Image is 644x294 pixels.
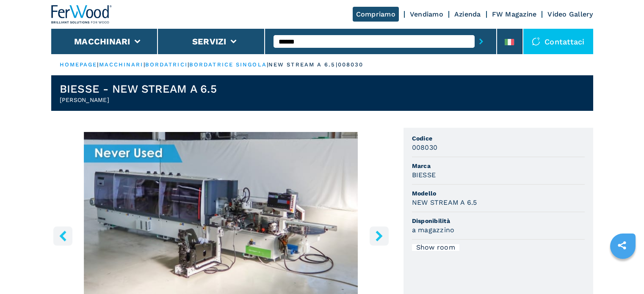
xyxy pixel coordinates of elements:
button: submit-button [475,32,488,51]
a: macchinari [99,61,144,68]
a: FW Magazine [492,10,537,18]
img: Contattaci [532,37,540,46]
p: new stream a 6.5 | [268,61,338,69]
span: | [144,61,145,68]
iframe: Chat [608,256,638,288]
span: Codice [412,134,585,143]
h2: [PERSON_NAME] [60,96,217,104]
a: Vendiamo [410,10,443,18]
span: | [97,61,99,68]
h3: BIESSE [412,170,436,180]
a: bordatrici [145,61,188,68]
a: Video Gallery [547,10,593,18]
a: HOMEPAGE [60,61,97,68]
div: Contattaci [523,29,593,54]
a: sharethis [611,235,633,256]
p: 008030 [338,61,364,69]
button: left-button [53,226,72,245]
span: Marca [412,162,585,170]
h3: NEW STREAM A 6.5 [412,198,477,207]
a: bordatrice singola [189,61,267,68]
span: Modello [412,189,585,198]
button: Macchinari [74,36,130,47]
button: right-button [370,226,389,245]
div: Show room [412,244,459,251]
a: Azienda [454,10,481,18]
button: Servizi [192,36,227,47]
span: | [188,61,189,68]
span: Disponibilità [412,217,585,225]
h1: BIESSE - NEW STREAM A 6.5 [60,82,217,96]
span: | [267,61,268,68]
h3: 008030 [412,143,438,152]
h3: a magazzino [412,225,455,235]
img: Ferwood [51,5,112,24]
a: Compriamo [353,7,399,22]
